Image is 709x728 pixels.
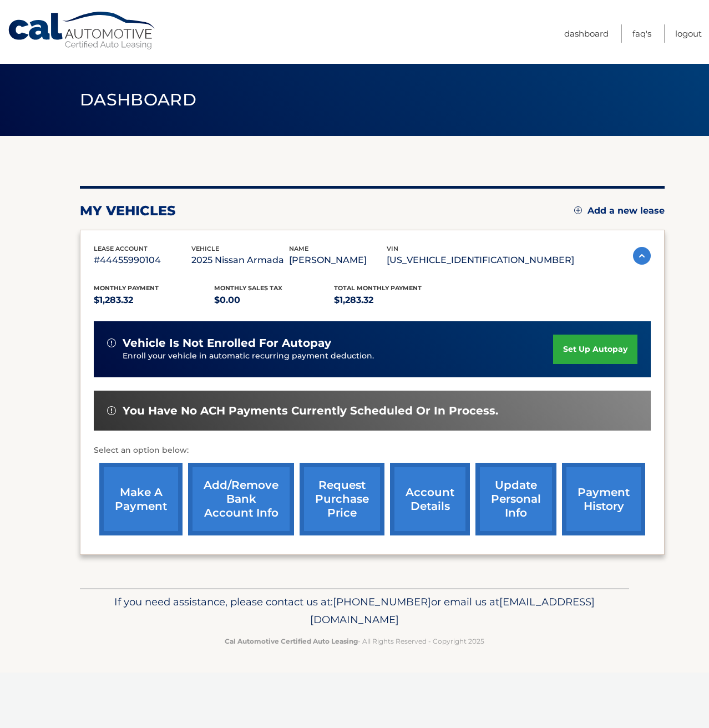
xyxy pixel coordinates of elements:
p: [PERSON_NAME] [289,252,387,268]
strong: Cal Automotive Certified Auto Leasing [225,637,358,645]
span: [EMAIL_ADDRESS][DOMAIN_NAME] [310,595,595,626]
p: #44455990104 [94,252,191,268]
p: 2025 Nissan Armada [191,252,289,268]
img: add.svg [574,206,582,214]
span: vehicle is not enrolled for autopay [123,336,331,350]
a: FAQ's [632,24,651,43]
p: $0.00 [214,292,335,308]
span: name [289,245,308,252]
a: set up autopay [553,335,637,364]
p: Enroll your vehicle in automatic recurring payment deduction. [123,350,553,362]
img: alert-white.svg [107,406,116,415]
h2: my vehicles [80,203,176,219]
a: account details [390,463,470,535]
span: Monthly Payment [94,284,159,292]
p: $1,283.32 [334,292,454,308]
p: [US_VEHICLE_IDENTIFICATION_NUMBER] [387,252,574,268]
a: Dashboard [564,24,609,43]
a: Logout [675,24,702,43]
p: - All Rights Reserved - Copyright 2025 [87,635,622,647]
p: $1,283.32 [94,292,214,308]
p: Select an option below: [94,444,651,457]
a: request purchase price [300,463,384,535]
span: vehicle [191,245,219,252]
span: Monthly sales Tax [214,284,282,292]
span: lease account [94,245,148,252]
a: Add/Remove bank account info [188,463,294,535]
a: make a payment [99,463,183,535]
a: payment history [562,463,645,535]
p: If you need assistance, please contact us at: or email us at [87,593,622,629]
img: alert-white.svg [107,338,116,347]
span: You have no ACH payments currently scheduled or in process. [123,404,498,418]
span: [PHONE_NUMBER] [333,595,431,608]
span: vin [387,245,398,252]
img: accordion-active.svg [633,247,651,265]
a: Cal Automotive [7,11,157,50]
span: Dashboard [80,89,196,110]
span: Total Monthly Payment [334,284,422,292]
a: update personal info [475,463,556,535]
a: Add a new lease [574,205,665,216]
